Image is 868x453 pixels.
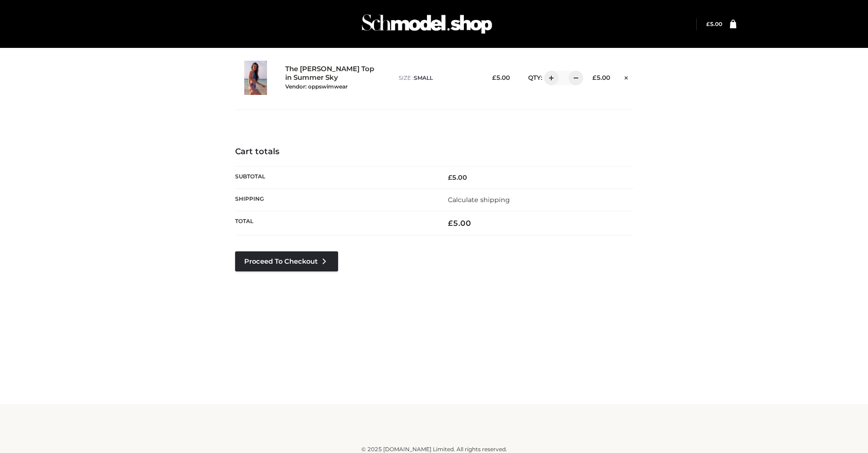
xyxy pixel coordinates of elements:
[285,83,348,90] small: Vendor: oppswimwear
[285,65,379,90] a: The [PERSON_NAME] Top in Summer SkyVendor: oppswimwear
[235,166,434,188] th: Subtotal
[448,219,471,228] bdi: 5.00
[492,74,510,81] bdi: 5.00
[592,74,596,81] span: £
[235,188,434,211] th: Shipping
[706,21,722,27] a: £5.00
[619,71,633,83] a: Remove this item
[399,74,477,82] p: size :
[414,74,433,81] span: SMALL
[592,74,610,81] bdi: 5.00
[235,211,434,235] th: Total
[519,71,577,85] div: QTY:
[706,21,722,27] bdi: 5.00
[448,196,510,204] a: Calculate shipping
[235,147,633,157] h4: Cart totals
[706,21,710,27] span: £
[235,251,338,271] a: Proceed to Checkout
[448,173,452,182] span: £
[448,173,467,182] bdi: 5.00
[359,6,495,42] img: Schmodel Admin 964
[448,219,453,228] span: £
[492,74,496,81] span: £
